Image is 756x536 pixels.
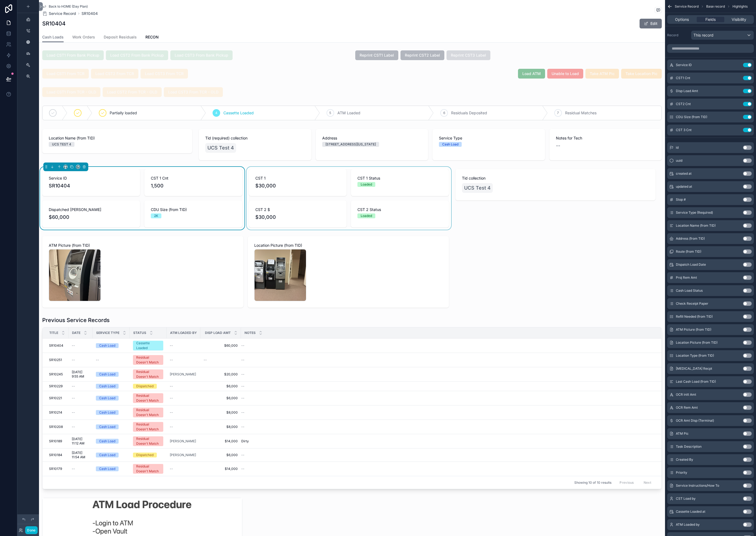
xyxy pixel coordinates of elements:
span: CST1 Cnt [676,76,690,80]
h1: SR10404 [42,20,66,27]
span: Location Picture (from TID) [676,340,718,345]
span: updated at [676,184,692,189]
span: Dispatched [PERSON_NAME] [49,207,133,212]
span: Created By [676,457,693,462]
span: RECON [145,34,159,40]
span: OCR initl Amt [676,392,696,397]
span: Task Description [676,444,702,449]
span: CST Load by [676,496,696,501]
span: 1,500 [151,182,236,190]
span: created at [676,171,692,176]
span: [MEDICAL_DATA] Recpt [676,366,712,371]
span: Status [133,331,146,335]
span: id [676,145,679,150]
a: Service Record [42,11,76,16]
span: Cash Loads [42,34,64,40]
span: Service Type (Required) [676,210,713,215]
a: Cash Loads [42,32,64,43]
span: uuid [676,158,682,163]
a: Back to HOME (Day Plan) [42,4,88,9]
span: Service ID [676,63,692,67]
span: Last Cash Load (from TID) [676,379,716,384]
span: Service ID [49,176,133,181]
a: SR10404 [82,11,98,16]
button: This record [691,31,754,40]
span: CST2 Cnt [676,102,691,106]
span: Fields [705,17,716,22]
span: Showing 10 of 10 results [574,480,611,485]
span: Deposit Residuals [104,34,137,40]
span: Refill Needed (from TID) [676,314,713,319]
span: Check Receipt Paper [676,301,708,306]
div: 2K [154,213,158,218]
span: Back to HOME (Day Plan) [49,4,88,9]
span: Route (from TID) [676,249,701,254]
span: Work Orders [72,34,95,40]
span: Service Record [49,11,76,16]
span: CDU Size (from TID) [151,207,236,212]
span: Priority [676,470,687,475]
span: Date [72,331,80,335]
span: Disp Load Amt [205,331,231,335]
button: Edit [640,19,662,28]
a: Work Orders [72,32,95,43]
span: ATM Picture (from TID) [676,327,711,332]
span: OCR Rem Amt [676,405,698,410]
span: $60,000 [49,213,133,221]
span: CST 3 Cnt [676,128,692,132]
span: Location Type (from TID) [676,353,714,358]
span: Address (from TID) [676,236,705,241]
label: Record [667,33,689,37]
span: ATM Loaded by [676,522,700,527]
span: Service Instructions/How To [676,483,719,488]
span: Options [675,17,689,22]
span: Title [49,331,58,335]
span: SR10404 [49,182,133,190]
span: Disp Load Amt [676,89,698,93]
span: Dispatch Load Date [676,262,706,267]
span: Base record [706,4,725,9]
span: CST 1 Cnt [151,176,236,181]
span: CDU Size (from TID) [676,115,707,119]
span: ATM Pic [676,431,689,436]
span: Cash Load Status [676,288,703,293]
span: This record [693,33,713,38]
span: Proj Rem Amt [676,275,697,280]
span: Notes [245,331,256,335]
span: ATM Loaded by [170,331,197,335]
span: Highlights [732,4,748,9]
button: Done [25,526,37,534]
a: Deposit Residuals [104,32,137,43]
span: OCR Amt Disp (Terminal) [676,418,714,423]
span: Cassette Loaded at [676,509,705,514]
span: Service Type [96,331,119,335]
span: Location Name (from TID) [676,223,716,228]
span: Service Record [675,4,699,9]
a: RECON [145,32,159,43]
span: Visibility [732,17,746,22]
span: Stop # [676,197,686,202]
